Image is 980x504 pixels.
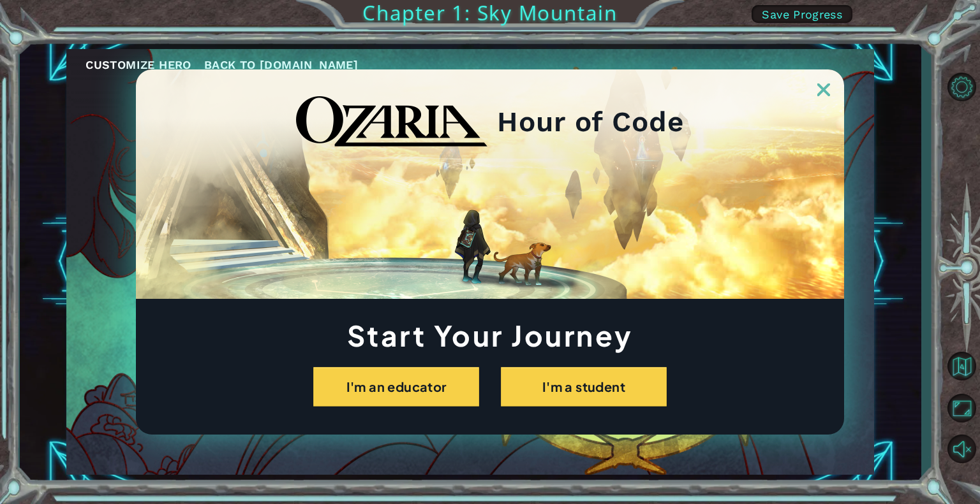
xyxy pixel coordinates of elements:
[817,83,830,96] img: ExitButton_Dusk.png
[497,110,684,134] h2: Hour of Code
[136,322,844,348] h1: Start Your Journey
[313,367,479,407] button: I'm an educator
[296,96,487,147] img: blackOzariaWordmark.png
[501,367,667,407] button: I'm a student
